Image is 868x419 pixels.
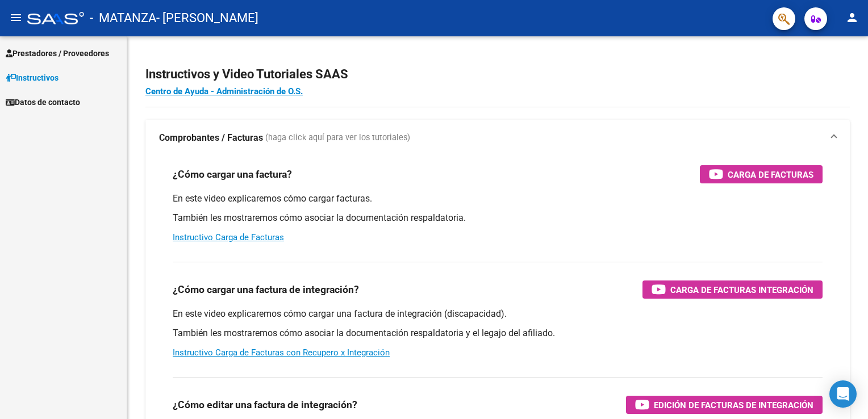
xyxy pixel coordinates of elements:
[654,398,813,412] span: Edición de Facturas de integración
[6,72,59,84] span: Instructivos
[626,396,823,414] button: Edición de Facturas de integración
[173,347,390,358] a: Instructivo Carga de Facturas con Recupero x Integración
[265,132,410,144] span: (haga click aquí para ver los tutoriales)
[173,192,823,205] p: En este video explicaremos cómo cargar facturas.
[173,397,357,413] h3: ¿Cómo editar una factura de integración?
[6,96,80,108] span: Datos de contacto
[173,212,823,224] p: También les mostraremos cómo asociar la documentación respaldatoria.
[159,132,263,144] strong: Comprobantes / Facturas
[829,380,857,408] div: Open Intercom Messenger
[700,165,823,183] button: Carga de Facturas
[6,47,109,60] span: Prestadores / Proveedores
[145,86,303,97] a: Centro de Ayuda - Administración de O.S.
[173,282,359,298] h3: ¿Cómo cargar una factura de integración?
[728,167,813,182] span: Carga de Facturas
[642,280,823,299] button: Carga de Facturas Integración
[845,11,859,24] mat-icon: person
[670,283,813,297] span: Carga de Facturas Integración
[173,308,823,320] p: En este video explicaremos cómo cargar una factura de integración (discapacidad).
[173,166,292,182] h3: ¿Cómo cargar una factura?
[90,6,156,31] span: - MATANZA
[156,6,258,31] span: - [PERSON_NAME]
[173,327,823,340] p: También les mostraremos cómo asociar la documentación respaldatoria y el legajo del afiliado.
[9,11,23,24] mat-icon: menu
[173,232,284,242] a: Instructivo Carga de Facturas
[145,64,850,85] h2: Instructivos y Video Tutoriales SAAS
[145,120,850,156] mat-expansion-panel-header: Comprobantes / Facturas (haga click aquí para ver los tutoriales)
